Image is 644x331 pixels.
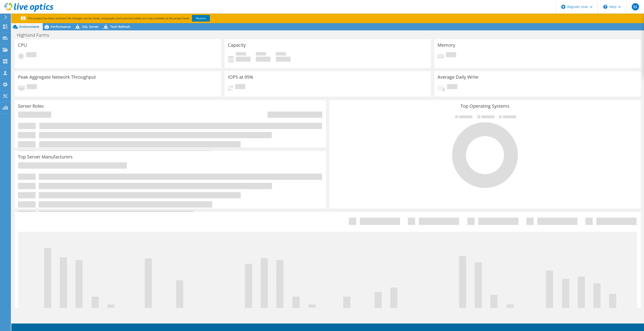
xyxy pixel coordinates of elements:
[603,5,607,9] svg: \n
[26,52,36,58] span: Pending
[18,104,44,109] h3: Server Roles
[228,75,253,80] h3: IOPS at 95%
[256,57,271,62] h4: 0 GiB
[18,43,27,48] h3: CPU
[21,16,244,21] p: This project has been archived. No changes can be made, and graphs and summary tables are only av...
[18,154,73,159] h3: Top Server Manufacturers
[236,52,246,57] span: Used
[438,75,478,80] h3: Average Daily Write
[632,3,639,10] span: SS
[235,84,245,90] span: Pending
[19,24,39,29] span: Environment
[447,84,457,90] span: Pending
[228,43,246,48] h3: Capacity
[192,15,210,22] a: Restore
[276,52,286,57] span: Total
[15,33,56,38] h1: Highland Farms
[82,24,99,29] span: SQL Server
[333,104,637,109] h3: Top Operating Systems
[27,84,37,90] span: Pending
[446,52,456,58] span: Pending
[51,24,71,29] span: Performance
[18,75,96,80] h3: Peak Aggregate Network Throughput
[276,57,291,62] h4: 0 GiB
[236,57,251,62] h4: 0 GiB
[256,52,266,57] span: Free
[438,43,455,48] h3: Memory
[110,24,130,29] span: Tech Refresh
